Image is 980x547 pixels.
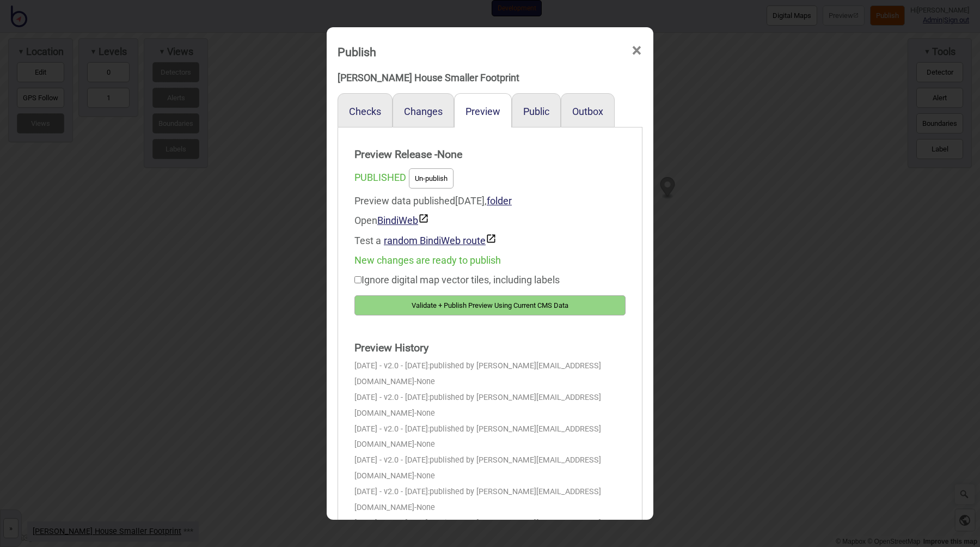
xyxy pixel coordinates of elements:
span: - None [414,377,435,386]
a: folder [487,195,512,206]
div: Test a [354,230,626,251]
div: [DATE] - v2.0 - [DATE]: [354,358,626,390]
span: published by [PERSON_NAME][EMAIL_ADDRESS][DOMAIN_NAME] [354,361,601,386]
strong: Preview Release - None [354,144,626,166]
div: New changes are ready to publish [354,251,626,270]
button: random BindiWeb route [384,233,497,246]
button: Outbox [572,106,603,117]
strong: Preview History [354,337,626,359]
div: [DATE] - v2.0 - [DATE]: [354,422,626,453]
button: Validate + Publish Preview Using Current CMS Data [354,295,626,315]
div: Preview data published [DATE] [354,191,626,251]
button: Un-publish [409,168,454,189]
span: × [631,33,642,69]
div: [DATE] - v2.0 - [DATE]: [354,453,626,484]
span: published by [PERSON_NAME][EMAIL_ADDRESS][DOMAIN_NAME] [354,393,601,418]
img: preview [418,213,429,224]
span: - None [414,503,435,512]
span: PUBLISHED [354,172,406,183]
button: Changes [404,106,443,117]
button: Checks [349,106,381,117]
label: Ignore digital map vector tiles, including labels [354,274,560,285]
span: published by [PERSON_NAME][EMAIL_ADDRESS][DOMAIN_NAME] [354,424,601,449]
div: [DATE] - v2.0 - [DATE]: [354,390,626,422]
div: Open [354,211,626,230]
span: - None [414,471,435,481]
span: published by [PERSON_NAME][EMAIL_ADDRESS][DOMAIN_NAME] [354,519,601,544]
input: Ignore digital map vector tiles, including labels [354,276,362,283]
button: Preview [465,106,500,117]
span: - None [414,440,435,449]
span: published by [PERSON_NAME][EMAIL_ADDRESS][DOMAIN_NAME] [354,455,601,481]
span: - None [414,409,435,418]
div: Publish [338,40,376,64]
span: published by [PERSON_NAME][EMAIL_ADDRESS][DOMAIN_NAME] [354,487,601,512]
img: preview [486,233,497,244]
div: [PERSON_NAME] House Smaller Footprint [338,68,642,88]
span: , [485,195,512,206]
a: BindiWeb [377,215,429,226]
div: [DATE] - v2.0 - [DATE]: [354,484,626,516]
button: Public [523,106,549,117]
